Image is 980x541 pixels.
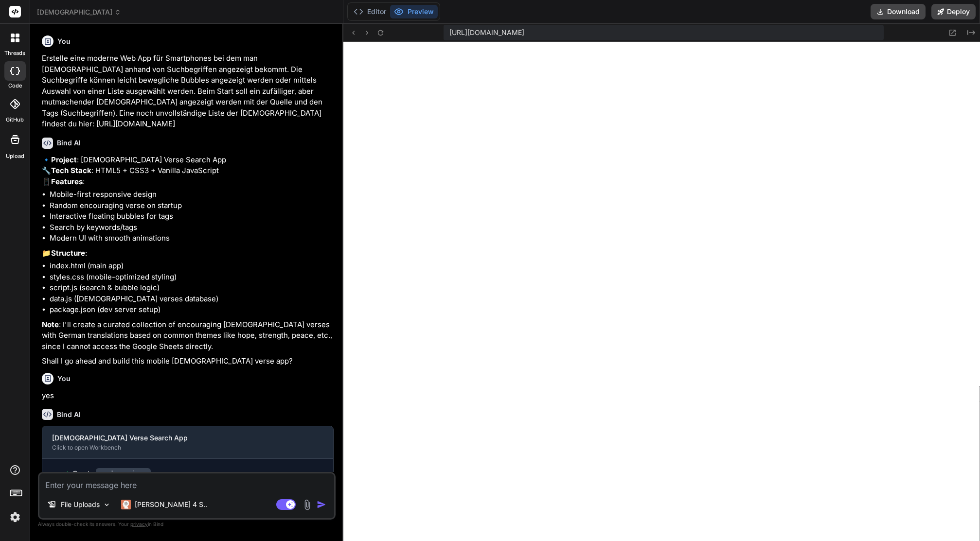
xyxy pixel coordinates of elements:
[4,49,25,57] label: threads
[130,521,148,527] span: privacy
[7,509,23,525] img: settings
[343,42,980,541] iframe: Preview
[8,82,22,90] label: code
[50,222,334,233] li: Search by keywords/tags
[121,500,131,509] img: Claude 4 Sonnet
[51,177,83,186] strong: Features
[103,501,111,509] img: Pick Models
[52,433,308,443] div: [DEMOGRAPHIC_DATA] Verse Search App
[96,468,151,480] code: package.json
[6,152,24,160] label: Upload
[57,374,71,384] h6: You
[50,233,334,244] li: Modern UI with smooth animations
[350,5,390,18] button: Editor
[57,410,81,419] h6: Bind AI
[42,53,334,130] p: Erstelle eine moderne Web App für Smartphones bei dem man [DEMOGRAPHIC_DATA] anhand von Suchbegri...
[42,390,334,401] p: yes
[50,261,334,272] li: index.html (main app)
[50,272,334,283] li: styles.css (mobile-optimized styling)
[871,4,926,19] button: Download
[449,28,524,37] span: [URL][DOMAIN_NAME]
[42,319,334,352] p: : I'll create a curated collection of encouraging [DEMOGRAPHIC_DATA] verses with German translati...
[50,294,334,305] li: data.js ([DEMOGRAPHIC_DATA] verses database)
[51,155,77,164] strong: Project
[50,200,334,211] li: Random encouraging verse on startup
[61,500,100,509] p: File Uploads
[38,520,336,529] p: Always double-check its answers. Your in Bind
[57,138,81,148] h6: Bind AI
[37,7,121,17] span: [DEMOGRAPHIC_DATA]
[42,426,318,458] button: [DEMOGRAPHIC_DATA] Verse Search AppClick to open Workbench
[57,36,71,46] h6: You
[317,500,326,509] img: icon
[50,211,334,222] li: Interactive floating bubbles for tags
[51,166,91,175] strong: Tech Stack
[50,304,334,315] li: package.json (dev server setup)
[135,500,207,509] p: [PERSON_NAME] 4 S..
[72,469,151,479] div: Create
[302,499,313,510] img: attachment
[52,444,308,452] div: Click to open Workbench
[51,248,85,258] strong: Structure
[42,155,334,188] p: 🔹 : [DEMOGRAPHIC_DATA] Verse Search App 🔧 : HTML5 + CSS3 + Vanilla JavaScript 📱 :
[931,4,976,19] button: Deploy
[6,116,24,124] label: GitHub
[42,320,59,329] strong: Note
[42,248,334,259] p: 📁 :
[42,356,334,367] p: Shall I go ahead and build this mobile [DEMOGRAPHIC_DATA] verse app?
[50,189,334,200] li: Mobile-first responsive design
[390,5,438,18] button: Preview
[50,282,334,294] li: script.js (search & bubble logic)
